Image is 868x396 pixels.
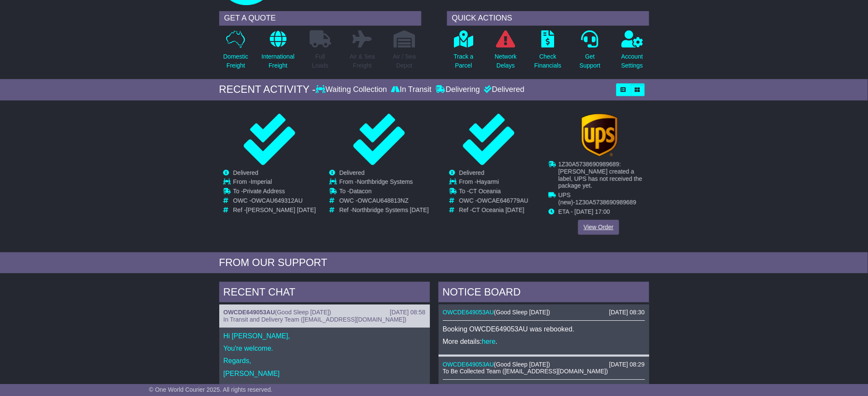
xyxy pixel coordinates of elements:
[262,52,295,70] p: International Freight
[219,282,430,305] div: RECENT CHAT
[459,178,528,188] td: From -
[575,199,636,206] span: 1Z30A5738690989689
[477,178,499,185] span: Hayarmi
[219,83,316,96] div: RECENT ACTIVITY -
[389,85,434,95] div: In Transit
[454,52,474,70] p: Track a Parcel
[224,357,426,365] p: Regards,
[534,52,561,70] p: Check Financials
[224,309,275,316] a: OWCDE649053AU
[558,208,610,215] span: ETA - [DATE] 17:00
[447,11,649,26] div: QUICK ACTIONS
[357,178,413,185] span: Northbridge Systems
[358,197,409,204] span: OWCAU648813NZ
[224,309,426,316] div: ( )
[149,386,273,393] span: © One World Courier 2025. All rights reserved.
[339,169,364,176] span: Delivered
[316,85,389,95] div: Waiting Collection
[339,207,429,214] td: Ref -
[579,30,601,75] a: GetSupport
[621,30,644,75] a: AccountSettings
[349,188,372,195] span: Datacon
[472,207,524,213] span: CT Oceania [DATE]
[609,361,644,368] div: [DATE] 08:29
[251,178,272,185] span: Imperial
[558,161,642,189] span: 1Z30A5738690989689: [PERSON_NAME] created a label, UPS has not received the package yet.
[219,257,649,269] div: FROM OUR SUPPORT
[558,192,573,206] span: UPS (new)
[390,309,425,316] div: [DATE] 08:58
[219,11,421,26] div: GET A QUOTE
[233,169,258,176] span: Delivered
[224,369,426,378] p: [PERSON_NAME]
[277,309,329,316] span: Good Sleep [DATE]
[393,52,416,70] p: Air / Sea Depot
[459,188,528,197] td: To -
[233,178,316,188] td: From -
[339,178,429,188] td: From -
[438,282,649,305] div: NOTICE BOARD
[233,197,316,207] td: OWC -
[477,197,528,204] span: OWCAE646779AU
[482,85,525,95] div: Delivered
[459,207,528,214] td: Ref -
[443,337,645,346] p: More details: .
[233,207,316,214] td: Ref -
[243,188,285,195] span: Private Address
[233,188,316,197] td: To -
[579,52,600,70] p: Get Support
[223,30,248,75] a: DomesticFreight
[223,52,248,70] p: Domestic Freight
[496,361,548,368] span: Good Sleep [DATE]
[459,169,484,176] span: Delivered
[224,332,426,340] p: Hi [PERSON_NAME],
[581,114,617,157] img: GetCarrierServiceLogo
[496,309,548,316] span: Good Sleep [DATE]
[224,344,426,352] p: You're welcome.
[352,207,429,213] span: Northbridge Systems [DATE]
[469,188,501,195] span: CT Oceania
[494,30,517,75] a: NetworkDelays
[443,361,645,368] div: ( )
[534,30,562,75] a: CheckFinancials
[443,309,645,316] div: ( )
[443,325,645,333] p: Booking OWCDE649053AU was rebooked.
[459,197,528,207] td: OWC -
[246,207,316,213] span: [PERSON_NAME] [DATE]
[621,52,643,70] p: Account Settings
[558,192,649,208] td: -
[251,197,303,204] span: OWCAU649312AU
[434,85,482,95] div: Delivering
[443,368,608,375] span: To Be Collected Team ([EMAIL_ADDRESS][DOMAIN_NAME])
[224,316,407,323] span: In Transit and Delivery Team ([EMAIL_ADDRESS][DOMAIN_NAME])
[443,309,494,316] a: OWCDE649053AU
[261,30,295,75] a: InternationalFreight
[609,309,644,316] div: [DATE] 08:30
[310,52,331,70] p: Full Loads
[453,30,474,75] a: Track aParcel
[495,52,516,70] p: Network Delays
[443,361,494,368] a: OWCDE649053AU
[339,188,429,197] td: To -
[339,197,429,207] td: OWC -
[350,52,375,70] p: Air & Sea Freight
[482,338,495,345] a: here
[578,220,619,235] a: View Order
